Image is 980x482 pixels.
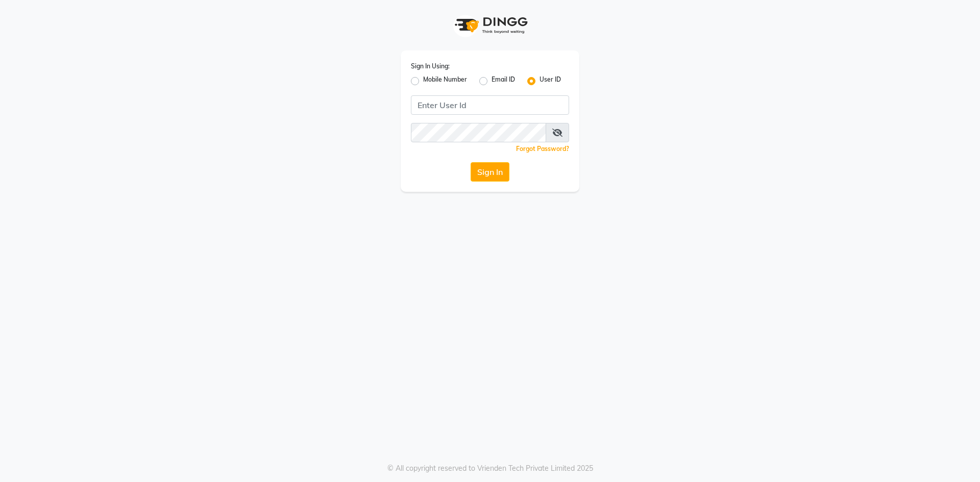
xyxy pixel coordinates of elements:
label: Mobile Number [423,75,467,87]
input: Username [411,123,546,142]
a: Forgot Password? [516,145,569,153]
input: Username [411,95,569,115]
label: User ID [540,75,561,87]
label: Sign In Using: [411,62,450,71]
img: logo1.svg [449,10,531,40]
button: Sign In [471,162,509,182]
label: Email ID [492,75,515,87]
